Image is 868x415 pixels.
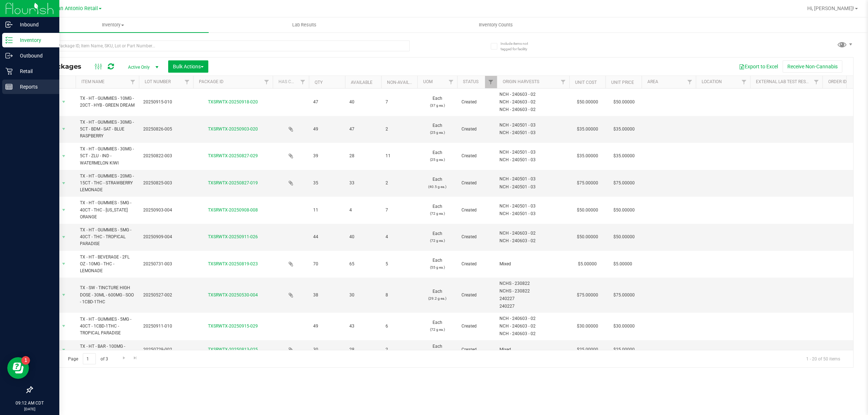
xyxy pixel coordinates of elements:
[422,257,453,271] span: Each
[386,323,413,330] span: 6
[557,76,569,88] a: Filter
[422,288,453,302] span: Each
[282,22,326,28] span: Lab Results
[130,353,141,363] a: Go to the last page
[610,151,638,161] span: $35.00000
[610,97,638,107] span: $50.00000
[461,261,493,268] span: Created
[17,22,209,28] span: Inventory
[13,51,56,60] p: Outbound
[5,37,13,44] inline-svg: Inventory
[208,261,258,266] a: TXSRWTX-20250819-023
[208,208,258,213] a: TXSRWTX-20250908-008
[422,230,453,244] span: Each
[59,205,68,215] span: select
[261,76,273,88] a: Filter
[569,313,605,340] td: $30.00000
[461,126,493,133] span: Created
[349,126,377,133] span: 47
[7,357,29,379] iframe: Resource center
[499,288,567,295] div: Value 2: NCHS - 230822
[119,353,129,363] a: Go to the next page
[83,353,96,364] input: 1
[386,99,413,106] span: 7
[208,234,258,239] a: TXSRWTX-20250911-026
[445,76,457,88] a: Filter
[499,303,567,310] div: Value 4: 240227
[610,345,638,355] span: $25.00000
[463,79,478,84] a: Status
[127,76,139,88] a: Filter
[313,99,341,106] span: 47
[422,95,453,109] span: Each
[80,146,135,167] span: TX - HT - GUMMIES - 30MG - 5CT - ZLU - IND - WATERMELON KIWI
[208,153,258,158] a: TXSRWTX-20250827-029
[181,76,193,88] a: Filter
[569,197,605,224] td: $50.00000
[349,153,377,159] span: 28
[351,80,373,85] a: Available
[422,237,453,244] p: (72 g ea.)
[569,89,605,116] td: $50.00000
[386,292,413,299] span: 8
[499,330,567,337] div: Value 3: NCH - 240603 - 02
[501,41,537,52] span: Include items not tagged for facility
[499,106,567,113] div: Value 3: NCH - 240603 - 02
[386,180,413,187] span: 2
[734,60,783,73] button: Export to Excel
[461,99,493,106] span: Created
[422,149,453,163] span: Each
[315,80,323,85] a: Qty
[143,234,189,240] span: 20250909-004
[313,207,341,214] span: 11
[499,203,567,210] div: Value 1: NCH - 240501 - 03
[59,151,68,161] span: select
[208,292,258,298] a: TXSRWTX-20250530-004
[199,79,224,84] a: Package ID
[569,143,605,170] td: $35.00000
[17,17,209,33] a: Inventory
[59,321,68,331] span: select
[569,116,605,143] td: $35.00000
[800,353,846,364] span: 1 - 20 of 50 items
[702,79,722,84] a: Location
[143,261,189,268] span: 20250731-003
[80,343,135,357] span: TX - HT - BAR - 100MG - THC - DARK CHOCOLATE
[168,60,208,73] button: Bulk Actions
[80,284,135,305] span: TX - SW - TINCTURE HIGH DOSE - 30ML - 600MG - SOO - 1CBD-1THC
[13,82,56,91] p: Reports
[422,210,453,217] p: (72 g ea.)
[461,234,493,240] span: Created
[313,126,341,133] span: 49
[422,176,453,190] span: Each
[610,290,638,300] span: $75.00000
[313,323,341,330] span: 49
[647,79,658,84] a: Area
[143,126,189,133] span: 20250826-005
[13,20,56,29] p: Inbound
[499,210,567,217] div: Value 2: NCH - 240501 - 03
[386,207,413,214] span: 7
[499,230,567,237] div: Value 1: NCH - 240603 - 02
[684,76,696,88] a: Filter
[422,102,453,109] p: (37 g ea.)
[3,406,56,412] p: [DATE]
[143,292,189,299] span: 20250527-002
[461,207,493,214] span: Created
[422,203,453,217] span: Each
[313,292,341,299] span: 38
[143,207,189,214] span: 20250903-004
[422,129,453,136] p: (25 g ea.)
[485,76,497,88] a: Filter
[349,323,377,330] span: 43
[499,315,567,322] div: Value 1: NCH - 240603 - 02
[810,76,822,88] a: Filter
[208,180,258,185] a: TXSRWTX-20250827-019
[80,173,135,194] span: TX - HT - GUMMIES - 20MG - 15CT - THC - STRAWBERRY LEMONADE
[499,91,567,98] div: Value 1: NCH - 240603 - 02
[38,63,89,70] span: All Packages
[386,153,413,159] span: 11
[273,76,309,89] th: Has COA
[422,122,453,136] span: Each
